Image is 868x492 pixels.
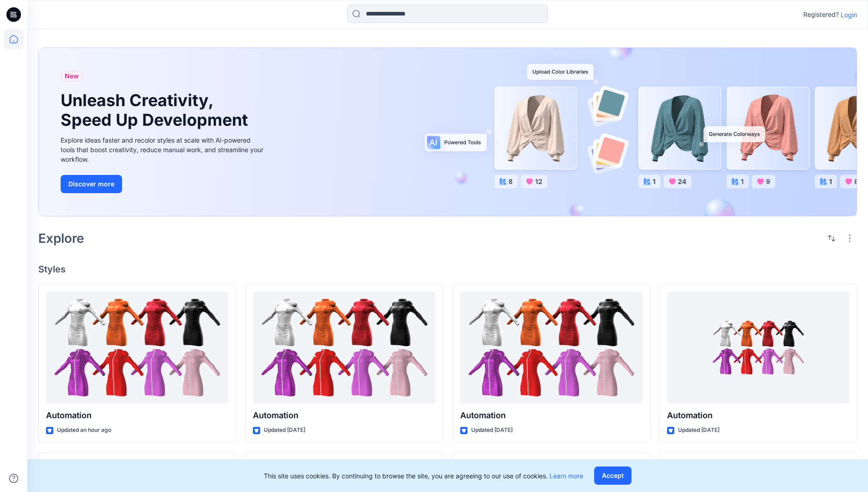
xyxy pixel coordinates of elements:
[594,466,632,485] button: Accept
[667,409,849,422] p: Automation
[253,409,435,422] p: Automation
[46,292,228,404] a: Automation
[61,91,252,130] h1: Unleash Creativity, Speed Up Development
[471,425,513,435] p: Updated [DATE]
[550,472,583,480] a: Learn more
[61,175,122,193] button: Discover more
[460,292,642,404] a: Automation
[667,292,849,404] a: Automation
[460,409,642,422] p: Automation
[46,409,228,422] p: Automation
[264,471,583,481] p: This site uses cookies. By continuing to browse the site, you are agreeing to our use of cookies.
[61,175,266,193] a: Discover more
[65,71,79,82] span: New
[803,9,839,20] p: Registered?
[841,10,857,20] p: Login
[57,425,111,435] p: Updated an hour ago
[61,135,266,164] div: Explore ideas faster and recolor styles at scale with AI-powered tools that boost creativity, red...
[38,231,84,246] h2: Explore
[264,425,305,435] p: Updated [DATE]
[678,425,719,435] p: Updated [DATE]
[253,292,435,404] a: Automation
[38,264,857,275] h4: Styles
